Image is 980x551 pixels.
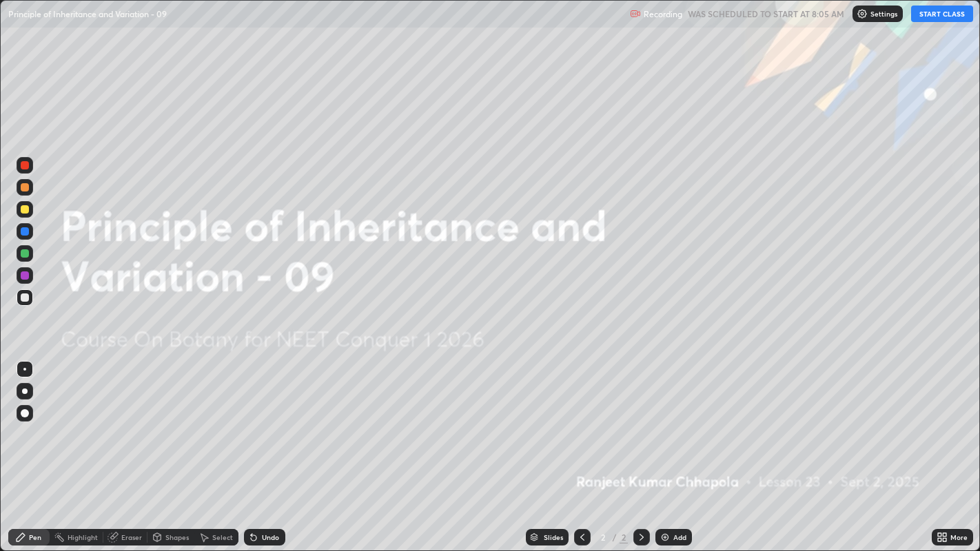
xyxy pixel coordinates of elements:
[544,534,563,541] div: Slides
[857,8,868,19] img: class-settings-icons
[68,534,98,541] div: Highlight
[870,10,897,17] p: Settings
[165,534,189,541] div: Shapes
[613,533,617,541] div: /
[262,534,279,541] div: Undo
[644,9,682,19] p: Recording
[950,534,968,541] div: More
[29,534,41,541] div: Pen
[688,8,844,20] h5: WAS SCHEDULED TO START AT 8:05 AM
[8,8,167,19] p: Principle of Inheritance and Variation - 09
[620,531,628,543] div: 2
[911,6,973,22] button: START CLASS
[121,534,142,541] div: Eraser
[630,8,641,19] img: recording.375f2c34.svg
[660,532,671,543] img: add-slide-button
[673,534,686,541] div: Add
[212,534,233,541] div: Select
[596,533,610,541] div: 2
